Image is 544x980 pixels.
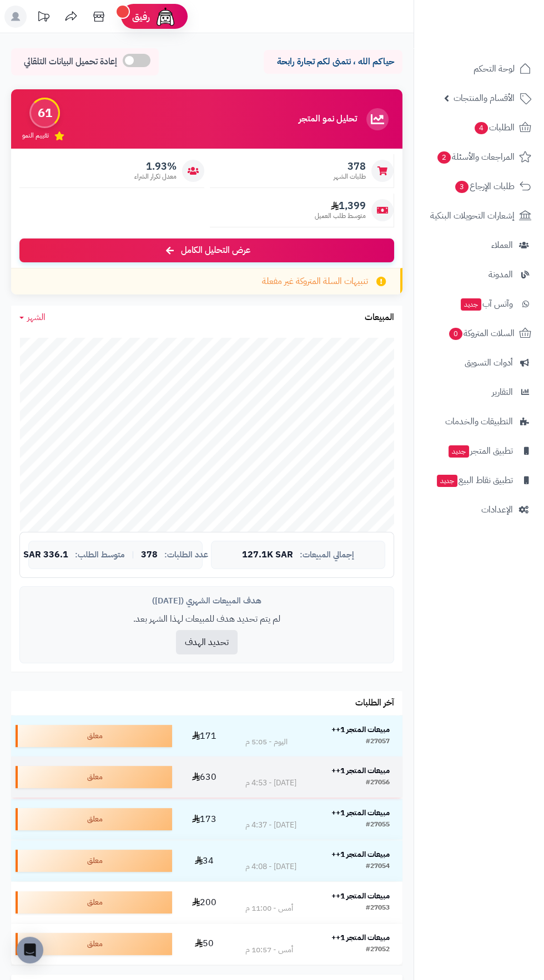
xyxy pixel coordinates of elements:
a: العملاء [421,232,537,258]
h3: آخر الطلبات [355,698,394,708]
p: حياكم الله ، نتمنى لكم تجارة رابحة [272,55,394,68]
p: لم يتم تحديد هدف للمبيعات لهذا الشهر بعد. [28,613,385,626]
span: 1,399 [315,200,366,212]
span: التطبيقات والخدمات [445,414,513,429]
div: معلق [16,933,172,955]
span: 127.1K SAR [242,550,293,560]
td: 50 [177,923,233,964]
a: وآتس آبجديد [421,291,537,317]
span: إعادة تحميل البيانات التلقائي [24,55,117,68]
span: تقييم النمو [22,131,49,140]
span: تنبيهات السلة المتروكة غير مفعلة [262,275,368,288]
img: logo-2.png [469,8,533,32]
span: 1.93% [134,160,177,172]
a: المراجعات والأسئلة2 [421,144,537,170]
h3: تحليل نمو المتجر [299,114,357,124]
span: السلات المتروكة [448,326,515,341]
span: 2 [437,151,451,164]
div: معلق [16,808,172,830]
span: المراجعات والأسئلة [436,149,515,165]
div: أمس - 11:00 م [245,903,293,914]
div: أمس - 10:57 م [245,945,293,956]
span: لوحة التحكم [474,61,515,77]
span: عدد الطلبات: [164,550,208,560]
a: الشهر [19,311,46,324]
a: إشعارات التحويلات البنكية [421,202,537,229]
span: جديد [461,298,481,311]
span: الطلبات [474,120,515,135]
span: طلبات الإرجاع [454,179,515,194]
strong: مبيعات المتجر 1++ [331,932,390,943]
span: إجمالي المبيعات: [300,550,354,560]
span: طلبات الشهر [334,172,366,181]
div: هدف المبيعات الشهري ([DATE]) [28,595,385,607]
strong: مبيعات المتجر 1++ [331,890,390,902]
span: 3 [455,180,469,194]
a: السلات المتروكة0 [421,320,537,347]
span: جديد [437,475,457,487]
button: تحديد الهدف [176,630,238,654]
strong: مبيعات المتجر 1++ [331,849,390,860]
div: #27054 [366,861,390,872]
h3: المبيعات [365,313,394,323]
span: العملاء [491,237,513,253]
span: الشهر [27,311,46,324]
div: معلق [16,850,172,872]
td: 171 [177,715,233,756]
a: تطبيق المتجرجديد [421,438,537,464]
td: 200 [177,882,233,923]
strong: مبيعات المتجر 1++ [331,765,390,776]
strong: مبيعات المتجر 1++ [331,807,390,819]
span: التقارير [492,384,513,400]
span: تطبيق المتجر [447,443,513,459]
div: #27056 [366,778,390,789]
div: معلق [16,766,172,788]
a: المدونة [421,261,537,288]
img: ai-face.png [154,6,177,28]
span: تطبيق نقاط البيع [436,473,513,488]
a: أدوات التسويق [421,349,537,376]
a: تطبيق نقاط البيعجديد [421,467,537,494]
div: #27055 [366,820,390,831]
div: #27052 [366,945,390,956]
span: عرض التحليل الكامل [181,244,250,257]
div: اليوم - 5:05 م [245,737,288,748]
span: متوسط طلب العميل [315,211,366,221]
a: التقارير [421,379,537,405]
span: 378 [141,550,158,560]
div: Open Intercom Messenger [17,937,43,963]
a: التطبيقات والخدمات [421,408,537,435]
span: الأقسام والمنتجات [454,90,515,106]
span: رفيق [132,10,150,23]
div: معلق [16,725,172,747]
span: وآتس آب [460,296,513,312]
div: [DATE] - 4:37 م [245,820,296,831]
div: معلق [16,891,172,913]
div: #27053 [366,903,390,914]
span: | [132,551,134,559]
a: طلبات الإرجاع3 [421,173,537,200]
div: [DATE] - 4:08 م [245,861,296,872]
span: 0 [449,327,463,341]
span: معدل تكرار الشراء [134,172,177,181]
td: 630 [177,756,233,798]
span: متوسط الطلب: [75,550,125,560]
a: لوحة التحكم [421,55,537,82]
span: 4 [474,121,488,135]
strong: مبيعات المتجر 1++ [331,724,390,735]
span: أدوات التسويق [465,355,513,370]
span: 378 [334,160,366,172]
span: الإعدادات [481,502,513,517]
span: جديد [449,445,469,458]
a: تحديثات المنصة [29,6,57,31]
span: 336.1 SAR [23,550,68,560]
div: #27057 [366,737,390,748]
span: إشعارات التحويلات البنكية [430,208,515,224]
a: الطلبات4 [421,114,537,141]
a: الإعدادات [421,496,537,523]
a: عرض التحليل الكامل [19,238,394,262]
td: 173 [177,799,233,840]
span: المدونة [488,267,513,282]
div: [DATE] - 4:53 م [245,778,296,789]
td: 34 [177,840,233,881]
